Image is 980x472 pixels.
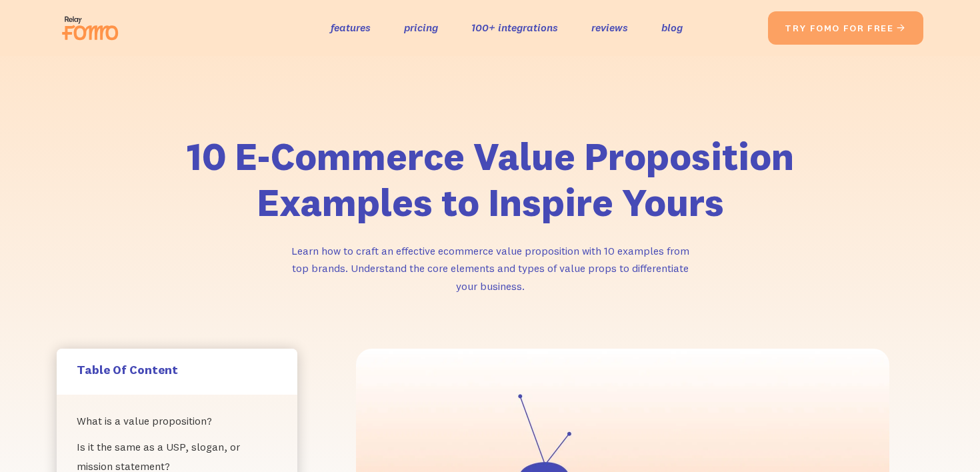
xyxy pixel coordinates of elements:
[768,11,923,45] a: try fomo for free
[150,133,830,226] h1: 10 E-Commerce Value Proposition Examples to Inspire Yours
[77,408,277,434] a: What is a value proposition?
[661,18,683,37] a: blog
[331,18,371,37] a: features
[591,18,628,37] a: reviews
[896,22,907,34] span: 
[471,18,558,37] a: 100+ integrations
[77,362,277,377] h5: Table Of Content
[290,242,690,295] p: Learn how to craft an effective ecommerce value proposition with 10 examples from top brands. Und...
[404,18,438,37] a: pricing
